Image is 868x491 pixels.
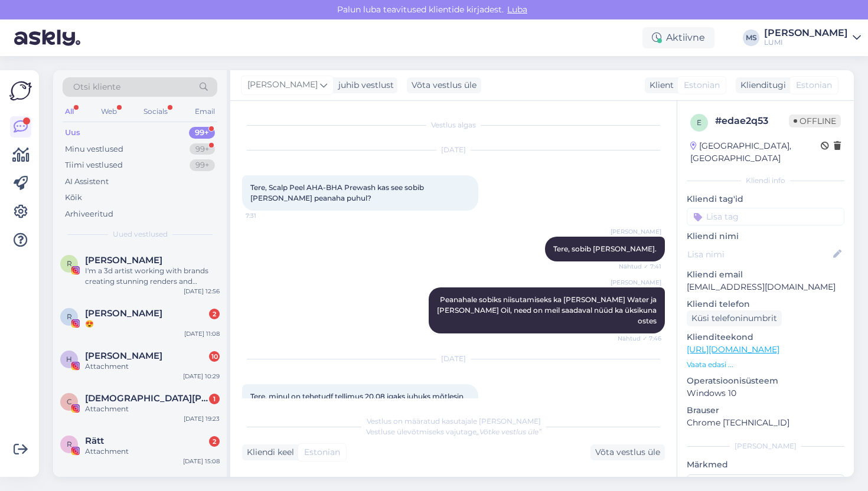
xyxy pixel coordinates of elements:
[209,436,220,447] div: 2
[250,392,465,411] span: Tere, minul on tehetudf tellimus 20.08 igaks juhuks mõtlesin et täpsustan üle, kas oskate öedla m...
[684,79,720,91] span: Estonian
[690,140,821,165] div: [GEOGRAPHIC_DATA], [GEOGRAPHIC_DATA]
[85,393,208,404] span: Christiana Tasa
[687,175,844,186] div: Kliendi info
[190,143,215,155] div: 99+
[687,387,844,400] p: Windows 10
[85,308,162,319] span: Roos Mariin
[85,404,220,414] div: Attachment
[183,457,220,466] div: [DATE] 15:08
[67,440,72,449] span: R
[63,104,76,119] div: All
[209,309,220,319] div: 2
[250,183,426,202] span: Tere, Scalp Peel AHA-BHA Prewash kas see sobib [PERSON_NAME] peanaha puhul?
[687,344,779,355] a: [URL][DOMAIN_NAME]
[437,295,658,325] span: Peanahale sobiks niisutamiseks ka [PERSON_NAME] Water ja [PERSON_NAME] Oil, need on meil saadaval...
[184,329,220,338] div: [DATE] 11:08
[184,414,220,423] div: [DATE] 19:23
[367,417,541,425] span: Vestlus on määratud kasutajale [PERSON_NAME]
[85,255,162,266] span: Rohit Vaswani
[85,266,220,287] div: I'm a 3d artist working with brands creating stunning renders and animations for there products, ...
[304,446,340,459] span: Estonian
[113,229,168,240] span: Uued vestlused
[209,394,220,404] div: 1
[242,446,294,459] div: Kliendi keel
[242,120,665,130] div: Vestlus algas
[687,375,844,387] p: Operatsioonisüsteem
[67,397,72,406] span: C
[687,459,844,471] p: Märkmed
[73,81,120,93] span: Otsi kliente
[65,127,80,139] div: Uus
[65,192,82,204] div: Kõik
[715,114,789,128] div: # edae2q53
[687,193,844,205] p: Kliendi tag'id
[99,104,119,119] div: Web
[65,143,123,155] div: Minu vestlused
[407,77,481,93] div: Võta vestlus üle
[743,30,759,46] div: MS
[85,361,220,372] div: Attachment
[66,355,72,364] span: H
[85,351,162,361] span: Helena Feofanov-Crawford
[192,104,217,119] div: Email
[85,446,220,457] div: Attachment
[642,27,714,48] div: Aktiivne
[687,281,844,293] p: [EMAIL_ADDRESS][DOMAIN_NAME]
[141,104,170,119] div: Socials
[687,331,844,343] p: Klienditeekond
[67,259,72,268] span: R
[65,176,109,188] div: AI Assistent
[687,359,844,370] p: Vaata edasi ...
[189,127,215,139] div: 99+
[617,262,661,271] span: Nähtud ✓ 7:41
[687,417,844,429] p: Chrome [TECHNICAL_ID]
[209,351,220,362] div: 10
[553,244,657,253] span: Tere, sobib [PERSON_NAME].
[190,159,215,171] div: 99+
[184,287,220,296] div: [DATE] 12:56
[247,78,318,91] span: [PERSON_NAME]
[764,38,848,47] div: LUMI
[246,211,290,220] span: 7:31
[687,248,831,261] input: Lisa nimi
[796,79,832,91] span: Estonian
[617,334,661,343] span: Nähtud ✓ 7:46
[687,208,844,225] input: Lisa tag
[9,80,32,102] img: Askly Logo
[611,278,661,287] span: [PERSON_NAME]
[477,427,541,436] i: „Võtke vestlus üle”
[183,372,220,381] div: [DATE] 10:29
[504,4,531,15] span: Luba
[611,227,661,236] span: [PERSON_NAME]
[334,79,394,91] div: juhib vestlust
[85,436,104,446] span: Rätt
[687,230,844,243] p: Kliendi nimi
[85,319,220,329] div: 😍
[789,114,841,127] span: Offline
[687,404,844,417] p: Brauser
[764,28,848,38] div: [PERSON_NAME]
[697,118,701,127] span: e
[687,298,844,310] p: Kliendi telefon
[67,312,72,321] span: R
[687,441,844,451] div: [PERSON_NAME]
[736,79,786,91] div: Klienditugi
[687,310,782,326] div: Küsi telefoninumbrit
[65,159,123,171] div: Tiimi vestlused
[645,79,674,91] div: Klient
[764,28,861,47] a: [PERSON_NAME]LUMI
[242,145,665,155] div: [DATE]
[687,269,844,281] p: Kliendi email
[242,353,665,364] div: [DATE]
[366,427,541,436] span: Vestluse ülevõtmiseks vajutage
[65,208,113,220] div: Arhiveeritud
[590,444,665,460] div: Võta vestlus üle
